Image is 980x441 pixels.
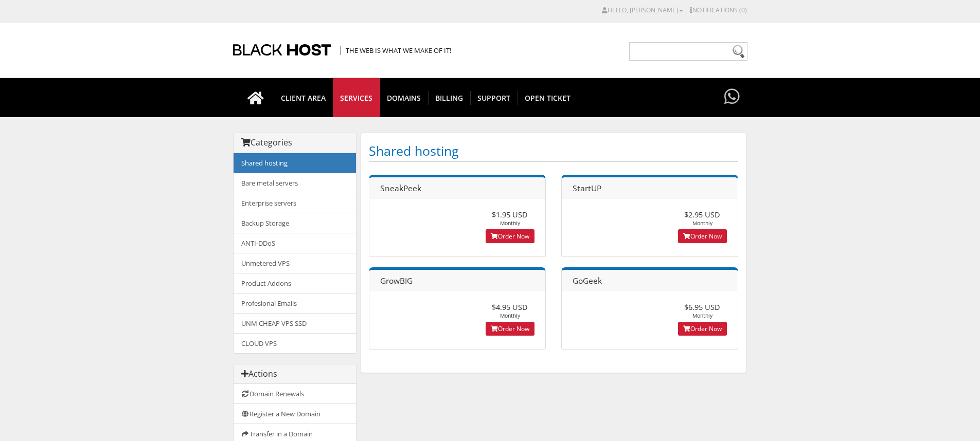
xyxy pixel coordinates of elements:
div: Monthly [667,302,738,319]
a: Domain Renewals [234,384,356,404]
a: Order Now [678,322,727,336]
a: Profesional Emails [234,293,356,314]
span: $4.95 USD [492,302,528,312]
div: Monthly [475,302,545,319]
a: ANTI-DDoS [234,233,356,253]
span: Open Ticket [518,91,578,105]
div: Monthly [475,209,545,227]
a: Go to homepage [237,78,274,117]
span: SneakPeek [380,182,421,194]
a: Notifications [690,6,747,14]
a: CLIENT AREA [274,78,333,117]
h3: Actions [241,370,348,379]
span: Support [470,91,518,105]
a: Have questions? [722,78,742,116]
span: SERVICES [333,91,380,105]
a: Support [470,78,518,117]
span: GoGeek [573,275,602,286]
a: SERVICES [333,78,380,117]
a: Shared hosting [234,153,356,173]
a: Domains [380,78,429,117]
a: Order Now [678,229,727,243]
a: Open Ticket [518,78,578,117]
a: Hello, [PERSON_NAME] [602,6,683,14]
span: $2.95 USD [684,209,720,219]
span: StartUP [573,182,601,194]
a: CLOUD VPS [234,333,356,353]
a: UNM CHEAP VPS SSD [234,313,356,334]
a: Backup Storage [234,213,356,233]
span: $1.95 USD [492,209,528,219]
span: Domains [380,91,429,105]
a: Enterprise servers [234,193,356,213]
input: Need help? [629,42,747,61]
a: Bare metal servers [234,173,356,193]
span: $6.95 USD [684,302,720,312]
span: Billing [428,91,471,105]
h1: Shared hosting [369,141,738,162]
h3: Categories [241,138,348,148]
a: Order Now [486,229,534,243]
span: The Web is what we make of it! [340,46,451,55]
a: Register a New Domain [234,403,356,424]
span: GrowBIG [380,275,413,286]
a: Order Now [486,322,534,336]
div: Monthly [667,209,738,227]
a: Unmetered VPS [234,253,356,273]
a: Billing [428,78,471,117]
span: CLIENT AREA [274,91,333,105]
a: Product Addons [234,273,356,293]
